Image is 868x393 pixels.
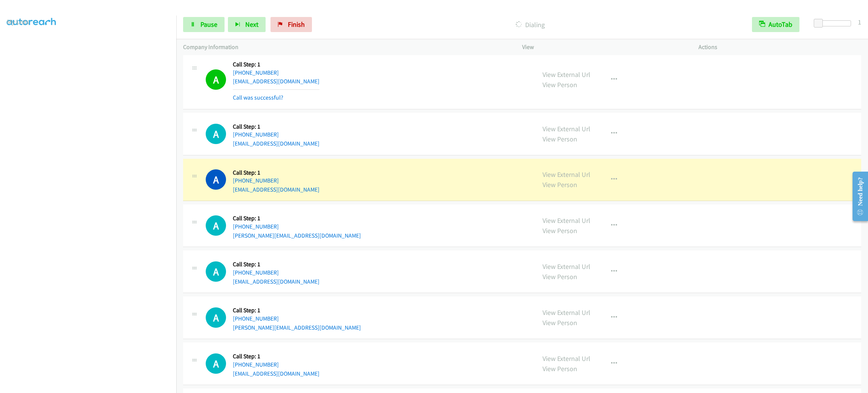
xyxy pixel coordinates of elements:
[228,17,266,32] button: Next
[233,315,279,322] a: [PHONE_NUMBER]
[542,262,590,271] a: View External Url
[233,307,361,314] h5: Call Step: 1
[542,226,577,235] a: View Person
[183,17,225,32] a: Pause
[698,43,861,52] p: Actions
[233,223,279,230] a: [PHONE_NUMBER]
[233,232,361,239] a: [PERSON_NAME][EMAIL_ADDRESS][DOMAIN_NAME]
[233,78,319,85] a: [EMAIL_ADDRESS][DOMAIN_NAME]
[233,94,283,101] a: Call was successful?
[233,269,279,276] a: [PHONE_NUMBER]
[233,361,279,368] a: [PHONE_NUMBER]
[206,215,226,236] h1: A
[206,307,226,328] h1: A
[542,272,577,281] a: View Person
[7,34,176,392] iframe: To enrich screen reader interactions, please activate Accessibility in Grammarly extension settings
[542,354,590,363] a: View External Url
[846,166,868,226] iframe: Resource Center
[200,20,217,29] span: Pause
[233,215,361,222] h5: Call Step: 1
[858,17,861,27] div: 1
[288,20,305,29] span: Finish
[542,135,577,143] a: View Person
[542,318,577,327] a: View Person
[322,20,738,30] p: Dialing
[233,61,319,68] h5: Call Step: 1
[206,261,226,282] h1: A
[752,17,799,32] button: AutoTab
[233,69,279,76] a: [PHONE_NUMBER]
[206,69,226,90] h1: A
[233,370,319,377] a: [EMAIL_ADDRESS][DOMAIN_NAME]
[542,364,577,373] a: View Person
[270,17,312,32] a: Finish
[233,186,319,193] a: [EMAIL_ADDRESS][DOMAIN_NAME]
[542,170,590,179] a: View External Url
[233,261,319,268] h5: Call Step: 1
[206,353,226,374] div: The call is yet to be attempted
[233,353,319,360] h5: Call Step: 1
[7,17,29,26] a: My Lists
[245,20,258,29] span: Next
[542,308,590,317] a: View External Url
[542,80,577,89] a: View Person
[522,43,685,52] p: View
[233,177,279,184] a: [PHONE_NUMBER]
[206,261,226,282] div: The call is yet to be attempted
[233,131,279,138] a: [PHONE_NUMBER]
[206,215,226,236] div: The call is yet to be attempted
[233,140,319,147] a: [EMAIL_ADDRESS][DOMAIN_NAME]
[542,180,577,189] a: View Person
[542,70,590,79] a: View External Url
[233,324,361,331] a: [PERSON_NAME][EMAIL_ADDRESS][DOMAIN_NAME]
[233,123,319,130] h5: Call Step: 1
[183,43,509,52] p: Company Information
[542,216,590,225] a: View External Url
[542,124,590,133] a: View External Url
[233,169,319,177] h5: Call Step: 1
[206,124,226,144] h1: A
[206,169,226,190] h1: A
[206,307,226,328] div: The call is yet to be attempted
[206,353,226,374] h1: A
[233,278,319,285] a: [EMAIL_ADDRESS][DOMAIN_NAME]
